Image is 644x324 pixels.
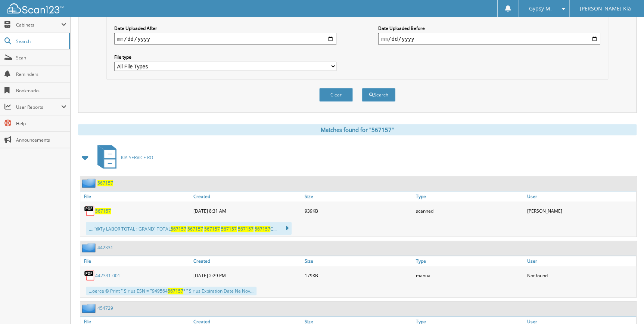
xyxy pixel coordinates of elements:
div: Not found [525,268,636,283]
a: Type [414,191,525,201]
div: Matches found for "567157" [78,124,637,135]
a: Created [192,191,303,201]
button: Clear [319,88,353,102]
a: 442331 [97,244,113,251]
a: File [80,191,192,201]
input: start [114,33,336,45]
img: scan123-logo-white.svg [7,3,63,13]
div: 179KB [303,268,414,283]
span: Cabinets [16,22,61,28]
img: folder2.png [82,303,97,313]
span: KIA SERVICE RO [121,154,153,161]
span: Announcements [16,137,66,143]
span: Gypsy M. [529,6,552,11]
span: Bookmarks [16,87,66,94]
span: Search [16,38,65,44]
a: Created [192,256,303,266]
a: File [80,256,192,266]
a: KIA SERVICE RO [93,143,153,172]
button: Search [362,88,395,102]
span: 567157 [221,226,237,232]
span: Help [16,120,66,127]
img: folder2.png [82,178,97,188]
img: PDF.png [84,205,95,216]
span: User Reports [16,104,61,110]
img: folder2.png [82,243,97,252]
span: Scan [16,55,66,61]
a: 442331-001 [95,272,120,279]
a: 454729 [97,305,113,311]
span: 567157 [204,226,220,232]
img: PDF.png [84,270,95,281]
label: File type [114,54,336,60]
a: Size [303,191,414,201]
span: 567157 [255,226,270,232]
a: 567157 [97,180,113,186]
div: .... “@Ty LABOR TOTAL : GRAND] TOTAL C... [86,222,292,235]
label: Date Uploaded Before [378,25,600,31]
div: manual [414,268,525,283]
div: 939KB [303,203,414,218]
a: Size [303,256,414,266]
span: 567157 [187,226,203,232]
span: 567157 [171,226,186,232]
label: Date Uploaded After [114,25,336,31]
a: Type [414,256,525,266]
div: [DATE] 2:29 PM [192,268,303,283]
span: Reminders [16,71,66,77]
iframe: Chat Widget [607,288,644,324]
span: [PERSON_NAME] Kia [579,6,631,11]
input: end [378,33,600,45]
a: User [525,191,636,201]
div: scanned [414,203,525,218]
span: 567157 [238,226,253,232]
div: [DATE] 8:31 AM [192,203,303,218]
div: [PERSON_NAME] [525,203,636,218]
div: ...oerce © Print " Sirius ESN = "949564 ° ” Sirius Expiration Date Ne Nov... [86,287,256,295]
a: 567157 [95,208,111,214]
span: 567157 [168,288,183,294]
a: User [525,256,636,266]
